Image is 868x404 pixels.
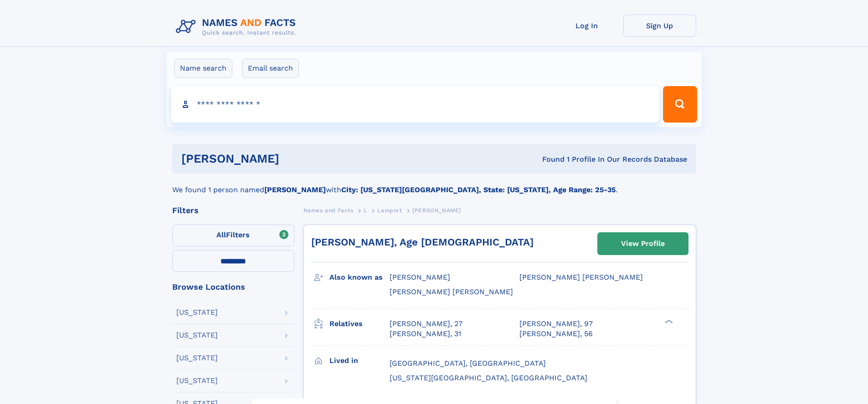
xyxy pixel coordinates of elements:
h3: Also known as [329,270,390,285]
a: L [364,205,367,216]
h3: Lived in [329,353,390,368]
a: Names and Facts [303,205,354,216]
label: Email search [242,59,299,78]
span: [US_STATE][GEOGRAPHIC_DATA], [GEOGRAPHIC_DATA] [390,373,587,382]
h1: [PERSON_NAME] [181,153,411,164]
span: [PERSON_NAME] [PERSON_NAME] [390,287,513,296]
div: View Profile [621,233,665,254]
a: Lamport [377,205,402,216]
a: View Profile [598,233,688,255]
a: [PERSON_NAME], 56 [519,329,593,339]
img: Logo Names and Facts [172,15,303,39]
a: [PERSON_NAME], 31 [390,329,461,339]
a: Log In [550,15,623,37]
a: [PERSON_NAME], 97 [519,319,593,329]
span: [PERSON_NAME] [PERSON_NAME] [519,273,643,281]
div: Browse Locations [172,283,294,291]
label: Name search [174,59,232,78]
div: [US_STATE] [176,377,218,384]
div: Found 1 Profile In Our Records Database [411,154,687,164]
h3: Relatives [329,316,390,332]
input: search input [171,86,659,123]
span: All [216,230,226,239]
b: City: [US_STATE][GEOGRAPHIC_DATA], State: [US_STATE], Age Range: 25-35 [341,185,616,194]
span: Lamport [377,207,402,214]
div: [US_STATE] [176,332,218,339]
span: [PERSON_NAME] [412,207,461,214]
a: [PERSON_NAME], 27 [390,319,462,329]
div: [US_STATE] [176,354,218,362]
label: Filters [172,225,294,246]
div: ❯ [663,318,673,324]
div: We found 1 person named with . [172,174,696,195]
button: Search Button [663,86,697,123]
span: [PERSON_NAME] [390,273,450,281]
a: Sign Up [623,15,696,37]
span: [GEOGRAPHIC_DATA], [GEOGRAPHIC_DATA] [390,359,546,368]
span: L [364,207,367,214]
b: [PERSON_NAME] [264,185,326,194]
a: [PERSON_NAME], Age [DEMOGRAPHIC_DATA] [311,236,534,248]
div: [US_STATE] [176,309,218,316]
div: Filters [172,206,294,215]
